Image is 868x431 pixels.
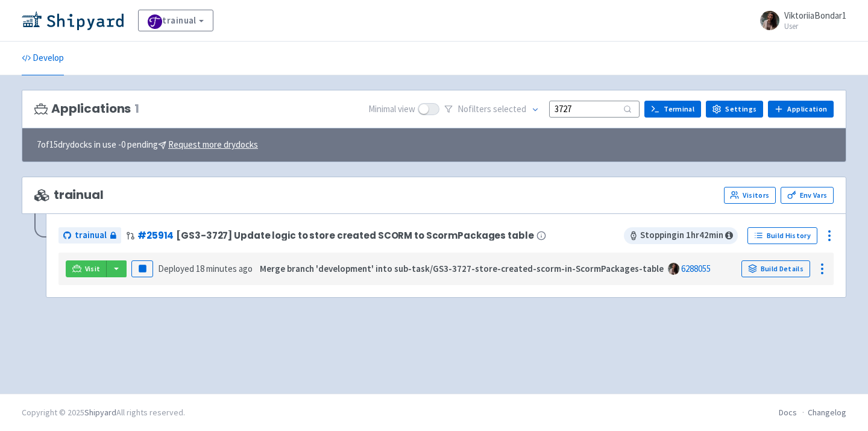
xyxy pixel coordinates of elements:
[724,187,776,204] a: Visitors
[58,227,121,244] a: trainual
[131,260,153,277] button: Pause
[22,42,64,75] a: Develop
[784,22,846,30] small: User
[66,260,107,277] a: Visit
[196,263,253,274] time: 18 minutes ago
[741,260,810,277] a: Build Details
[34,102,139,116] h3: Applications
[706,101,763,118] a: Settings
[368,102,415,116] span: Minimal view
[22,11,124,30] img: Shipyard logo
[624,227,738,244] span: Stopping in 1 hr 42 min
[779,407,797,418] a: Docs
[549,101,640,117] input: Search...
[134,102,139,116] span: 1
[37,138,258,152] span: 7 of 15 drydocks in use - 0 pending
[158,263,253,274] span: Deployed
[458,102,526,116] span: No filter s
[75,228,107,242] span: trainual
[781,187,834,204] a: Env Vars
[493,103,526,115] span: selected
[84,407,116,418] a: Shipyard
[808,407,846,418] a: Changelog
[747,227,817,244] a: Build History
[644,101,701,118] a: Terminal
[168,139,258,150] u: Request more drydocks
[22,406,185,419] div: Copyright © 2025 All rights reserved.
[34,188,104,202] span: trainual
[753,11,846,30] a: ViktoriiaBondar1 User
[85,264,101,274] span: Visit
[260,263,664,274] strong: Merge branch 'development' into sub-task/GS3-3727-store-created-scorm-in-ScormPackages-table
[768,101,834,118] a: Application
[784,10,846,21] span: ViktoriiaBondar1
[681,263,711,274] a: 6288055
[137,229,174,242] a: #25914
[176,230,533,241] span: [GS3-3727] Update logic to store created SCORM to ScormPackages table
[138,10,213,31] a: trainual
